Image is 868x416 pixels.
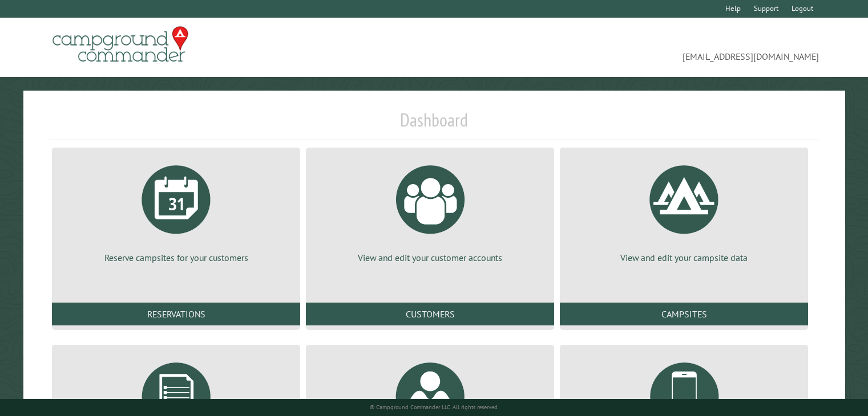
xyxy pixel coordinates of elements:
small: © Campground Commander LLC. All rights reserved. [370,403,499,411]
img: Campground Commander [49,22,192,67]
a: Customers [306,303,554,325]
a: Reservations [52,303,300,325]
span: [EMAIL_ADDRESS][DOMAIN_NAME] [434,31,819,63]
p: View and edit your campsite data [574,251,794,264]
a: Campsites [560,303,808,325]
a: View and edit your customer accounts [320,157,540,264]
a: Reserve campsites for your customers [66,157,286,264]
p: Reserve campsites for your customers [66,251,286,264]
h1: Dashboard [49,109,819,140]
a: View and edit your campsite data [574,157,794,264]
p: View and edit your customer accounts [320,251,540,264]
